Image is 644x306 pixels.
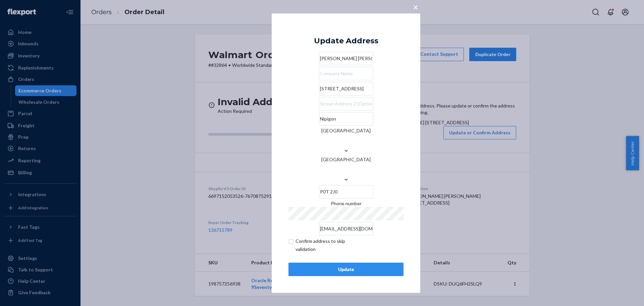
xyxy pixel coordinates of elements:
[314,37,378,45] div: Update Address
[346,163,346,176] input: [GEOGRAPHIC_DATA]
[288,156,404,163] div: [GEOGRAPHIC_DATA]
[331,201,362,206] span: Phone number
[319,82,373,95] input: Street Address
[294,266,398,273] div: Update
[319,112,373,126] input: City
[319,52,373,65] input: First & Last Name
[319,67,373,80] input: Company Name
[413,1,418,12] span: ×
[346,134,346,147] input: [GEOGRAPHIC_DATA]
[288,127,404,134] div: [GEOGRAPHIC_DATA]
[288,263,404,276] button: Update
[319,97,373,111] input: Street Address 2 (Optional)
[319,222,373,235] input: Email (Only Required for International)
[319,185,373,199] input: ZIP Code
